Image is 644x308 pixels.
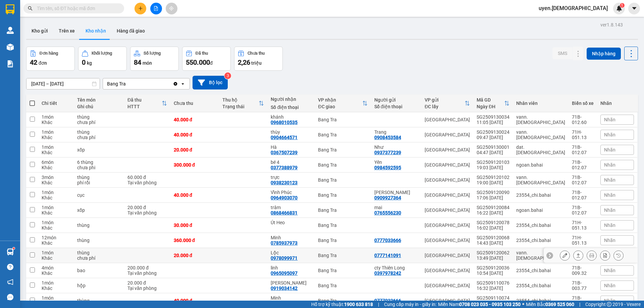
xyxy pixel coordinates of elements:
[572,220,594,231] div: 71H-051.13
[318,298,367,303] div: Bang Tra
[271,205,311,210] div: trâm
[80,23,111,39] button: Kho nhận
[37,5,116,12] input: Tìm tên, số ĐT hoặc mã đơn
[26,47,75,71] button: Đơn hàng42đơn
[42,295,70,301] div: 1 món
[374,210,401,215] div: 0765556230
[271,270,298,276] div: 0965095097
[77,129,121,135] div: thùng
[604,117,615,122] span: Nhãn
[477,295,509,301] div: SG2509110074
[318,283,367,288] div: Bang Tra
[271,105,311,110] div: Số điện thoại
[425,207,470,213] div: [GEOGRAPHIC_DATA]
[42,150,70,155] div: Khác
[6,4,14,14] img: logo-vxr
[374,144,418,150] div: Như
[169,6,174,11] span: aim
[573,250,583,260] div: Giao hàng
[42,165,70,170] div: Khác
[7,27,14,34] img: warehouse-icon
[318,162,367,168] div: Bang Tra
[516,250,565,261] div: vann.bahai
[196,51,208,56] div: Đã thu
[77,135,121,140] div: chưa phí
[271,129,311,135] div: thùy
[210,60,213,66] span: đ
[604,207,615,213] span: Nhãn
[26,78,100,89] input: Select a date range.
[77,180,121,185] div: phí rồi
[174,101,216,106] div: Chưa thu
[516,175,565,185] div: vann.bahai
[77,165,121,170] div: chưa phi
[318,177,367,183] div: Bang Tra
[572,101,594,106] div: Biển số xe
[516,268,565,273] div: 23554_chi.bahai
[271,144,311,150] div: Hà
[616,5,622,11] img: icon-new-feature
[572,295,594,306] div: 71B-003.77
[600,101,634,106] div: Nhãn
[271,255,298,261] div: 0978099971
[135,3,146,14] button: plus
[572,129,594,140] div: 71H-051.13
[374,195,401,200] div: 0909927364
[516,101,565,106] div: Nhân viên
[477,255,509,261] div: 13:49 [DATE]
[318,268,367,273] div: Bang Tra
[42,135,70,140] div: Khác
[127,104,161,109] div: HTTT
[271,160,311,165] div: bé 4
[425,192,470,198] div: [GEOGRAPHIC_DATA]
[477,104,504,109] div: Ngày ĐH
[53,23,80,39] button: Trên xe
[182,47,231,71] button: Đã thu550.000đ
[572,144,594,155] div: 71B-012.07
[174,253,216,258] div: 20.000 đ
[318,147,367,152] div: Bang Tra
[138,6,143,11] span: plus
[174,238,216,243] div: 360.000 đ
[477,280,509,286] div: SG2509110076
[271,286,298,291] div: 0919034142
[77,250,121,255] div: thùng
[7,44,14,51] img: warehouse-icon
[477,210,509,215] div: 16:22 [DATE]
[425,97,465,103] div: VP gửi
[77,255,121,261] div: chưa phí
[533,4,613,12] span: uyen.[DEMOGRAPHIC_DATA]
[174,223,216,228] div: 30.000 đ
[42,235,70,240] div: 12 món
[579,301,580,308] span: |
[143,60,152,66] span: món
[42,265,70,270] div: 4 món
[318,207,367,213] div: Bang Tra
[42,114,70,120] div: 1 món
[82,58,86,66] span: 0
[42,129,70,135] div: 1 món
[604,177,615,183] span: Nhãn
[78,47,127,71] button: Khối lượng0kg
[271,114,311,120] div: khánh
[271,240,298,246] div: 0785937973
[144,51,161,56] div: Số lượng
[477,286,509,291] div: 16:32 [DATE]
[374,270,401,276] div: 0397978242
[42,101,70,106] div: Chi tiết
[42,301,70,306] div: Khác
[572,160,594,170] div: 71B-012.07
[271,190,311,195] div: Vĩnh Phúc
[384,301,436,308] span: Cung cấp máy in - giấy in:
[127,270,167,276] div: Tại văn phòng
[127,175,167,180] div: 60.000 đ
[193,76,228,89] button: Bộ lọc
[374,160,418,165] div: Yên
[318,253,367,258] div: Bang Tra
[271,280,311,286] div: minh chấn
[477,120,509,125] div: 11:05 [DATE]
[477,205,509,210] div: SG2509120084
[271,250,311,255] div: Lộc
[77,120,121,125] div: chưa phí
[77,104,121,109] div: Ghi chú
